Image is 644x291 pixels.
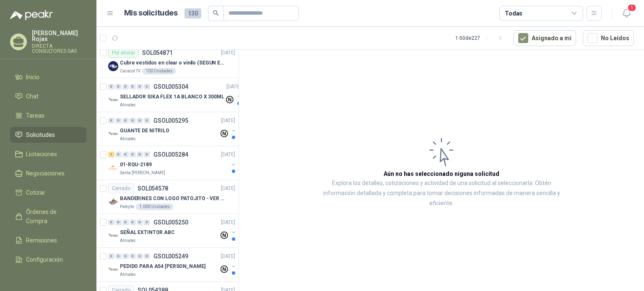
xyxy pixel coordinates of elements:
[122,84,129,90] div: 0
[108,82,242,108] a: 0 0 0 0 0 0 GSOL005304[DATE] Company LogoSELLADOR SIKA FLEX 1A BLANCO X 300MLAlmatec
[213,10,219,16] span: search
[115,152,122,157] div: 0
[120,263,205,270] p: PEDIDO PARA A54 [PERSON_NAME]
[124,7,178,19] h1: Mis solicitudes
[514,30,576,46] button: Asignado a mi
[221,151,235,159] p: [DATE]
[130,84,136,90] div: 0
[10,165,86,181] a: Negociaciones
[122,118,129,124] div: 0
[455,31,507,45] div: 1 - 50 de 227
[221,219,235,227] p: [DATE]
[153,84,188,90] p: GSOL005304
[108,149,237,176] a: 1 0 0 0 0 0 GSOL005284[DATE] Company Logo01-RQU-2189Santa [PERSON_NAME]
[10,232,86,248] a: Remisiones
[142,68,176,75] div: 100 Unidades
[137,219,143,225] div: 0
[583,30,634,46] button: No Leídos
[120,229,175,237] p: SEÑAL EXTINTOR ABC
[10,108,86,124] a: Tareas
[144,219,150,225] div: 0
[130,152,136,157] div: 0
[26,111,44,120] span: Tareas
[115,84,122,90] div: 0
[10,204,86,229] a: Órdenes de Compra
[153,118,188,124] p: GSOL005295
[26,72,39,82] span: Inicio
[108,163,118,173] img: Company Logo
[10,185,86,201] a: Cotizar
[120,136,136,142] p: Almatec
[26,236,57,245] span: Remisiones
[10,88,86,104] a: Chat
[226,83,241,91] p: [DATE]
[120,203,134,210] p: Patojito
[96,180,239,214] a: CerradoSOL054578[DATE] Company LogoBANDERINES CON LOGO PATOJITO - VER DOC ADJUNTOPatojito1.000 Un...
[108,217,237,244] a: 0 0 0 0 0 0 GSOL005250[DATE] Company LogoSEÑAL EXTINTOR ABCAlmatec
[120,195,224,203] p: BANDERINES CON LOGO PATOJITO - VER DOC ADJUNTO
[10,10,53,20] img: Logo peakr
[26,149,57,159] span: Licitaciones
[619,6,634,21] button: 1
[505,9,522,18] div: Todas
[108,253,114,259] div: 0
[108,219,114,225] div: 0
[130,118,136,124] div: 0
[122,152,129,157] div: 0
[221,49,235,57] p: [DATE]
[96,44,239,78] a: Por enviarSOL054871[DATE] Company LogoCubre vestidos en clear o vinilo (SEGUN ESPECIFICACIONES DE...
[108,116,237,142] a: 0 0 0 0 0 0 GSOL005295[DATE] Company LogoGUANTE DE NITRILOAlmatec
[144,152,150,157] div: 0
[26,130,55,139] span: Solicitudes
[122,253,129,259] div: 0
[10,252,86,268] a: Configuración
[26,169,65,178] span: Negociaciones
[144,118,150,124] div: 0
[142,50,173,56] p: SOL054871
[136,203,174,210] div: 1.000 Unidades
[108,118,114,124] div: 0
[122,219,129,225] div: 0
[120,237,136,244] p: Almatec
[153,219,188,225] p: GSOL005250
[153,152,188,157] p: GSOL005284
[26,207,78,226] span: Órdenes de Compra
[115,253,122,259] div: 0
[108,152,114,157] div: 1
[144,253,150,259] div: 0
[184,8,201,18] span: 130
[108,61,118,71] img: Company Logo
[137,253,143,259] div: 0
[137,152,143,157] div: 0
[108,129,118,139] img: Company Logo
[108,231,118,241] img: Company Logo
[130,253,136,259] div: 0
[137,84,143,90] div: 0
[108,48,139,58] div: Por enviar
[120,93,224,101] p: SELLADOR SIKA FLEX 1A BLANCO X 300ML
[108,251,237,278] a: 0 0 0 0 0 0 GSOL005249[DATE] Company LogoPEDIDO PARA A54 [PERSON_NAME]Almatec
[108,84,114,90] div: 0
[32,44,86,54] p: DIRECTA CONSULTORES SAS
[221,117,235,125] p: [DATE]
[323,178,560,209] p: Explora los detalles, cotizaciones y actividad de una solicitud al seleccionarla. Obtén informaci...
[108,95,118,105] img: Company Logo
[120,102,136,108] p: Almatec
[120,170,165,176] p: Santa [PERSON_NAME]
[120,271,136,278] p: Almatec
[115,118,122,124] div: 0
[10,127,86,143] a: Solicitudes
[32,30,86,42] p: [PERSON_NAME] Rojas
[108,183,134,193] div: Cerrado
[384,169,499,178] h3: Aún no has seleccionado niguna solicitud
[115,219,122,225] div: 0
[627,4,636,12] span: 1
[137,118,143,124] div: 0
[221,185,235,193] p: [DATE]
[26,188,45,197] span: Cotizar
[26,255,63,264] span: Configuración
[120,127,169,135] p: GUANTE DE NITRILO
[120,68,140,75] p: Caracol TV
[153,253,188,259] p: GSOL005249
[120,59,224,67] p: Cubre vestidos en clear o vinilo (SEGUN ESPECIFICACIONES DEL ADJUNTO)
